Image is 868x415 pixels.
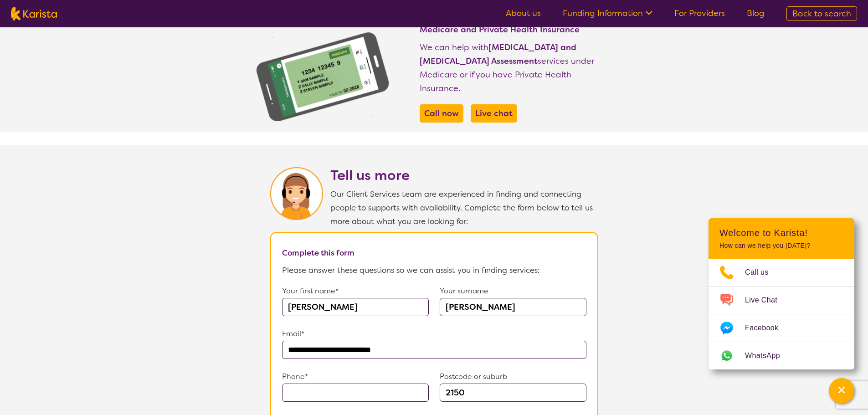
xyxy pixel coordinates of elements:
[11,7,57,20] img: Karista logo
[719,242,843,250] p: How can we help you [DATE]?
[270,167,323,220] img: Karista Client Service
[745,349,791,363] span: WhatsApp
[745,293,788,307] span: Live Chat
[255,31,390,123] img: Find NDIS and Disability services and providers
[709,218,854,369] div: Channel Menu
[475,108,513,119] b: Live chat
[829,378,854,404] button: Channel Menu
[674,8,725,19] a: For Providers
[424,108,459,119] b: Call now
[745,266,780,279] span: Call us
[422,107,461,120] a: Call now
[282,284,429,298] p: Your first name*
[420,24,598,35] h4: Medicare and Private Health Insurance
[420,42,576,67] b: [MEDICAL_DATA] and [MEDICAL_DATA] Assessment
[440,370,586,384] p: Postcode or suburb
[719,227,843,238] h2: Welcome to Karista!
[420,41,598,95] p: We can help with services under Medicare or if you have Private Health Insurance.
[506,8,541,19] a: About us
[473,107,515,120] a: Live chat
[282,248,354,258] b: Complete this form
[709,342,854,369] a: Web link opens in a new tab.
[440,284,586,298] p: Your surname
[563,8,652,19] a: Funding Information
[330,167,598,184] h2: Tell us more
[786,6,857,21] a: Back to search
[709,259,854,369] ul: Choose channel
[792,8,851,19] span: Back to search
[330,187,598,228] p: Our Client Services team are experienced in finding and connecting people to supports with availa...
[282,370,429,384] p: Phone*
[282,327,586,341] p: Email*
[747,8,765,19] a: Blog
[745,321,789,335] span: Facebook
[282,263,586,277] p: Please answer these questions so we can assist you in finding services:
